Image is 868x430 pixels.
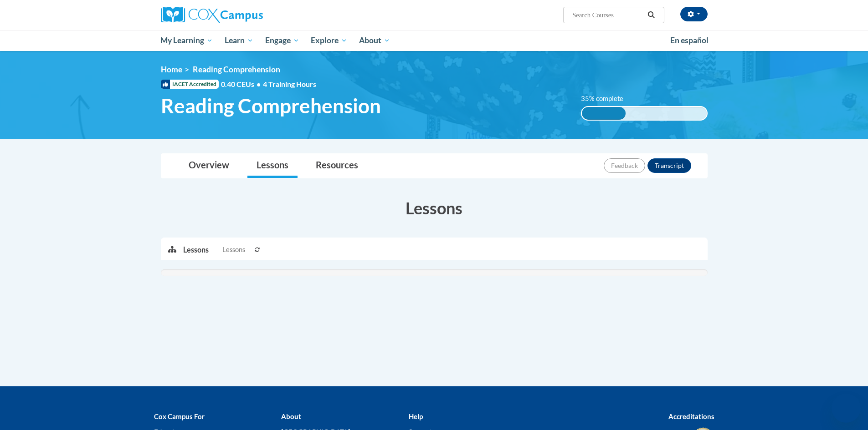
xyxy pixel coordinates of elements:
button: Feedback [604,158,645,173]
a: Lessons [247,154,298,178]
label: 35% complete [581,94,633,104]
a: Resources [307,154,367,178]
span: 0.40 CEUs [221,79,263,89]
span: En español [670,35,709,45]
div: 35% complete [582,107,626,120]
span: Engage [265,35,299,46]
a: Home [161,65,182,74]
span: My Learning [160,35,213,46]
span: Explore [311,35,347,46]
button: Transcript [647,158,691,173]
b: Accreditations [668,412,714,420]
span: Lessons [222,245,245,255]
div: Main menu [147,30,721,51]
a: My Learning [155,30,219,51]
a: Engage [259,30,305,51]
input: Search Courses [571,10,644,20]
p: Lessons [183,245,209,255]
a: Cox Campus [161,7,334,23]
span: 4 Training Hours [263,80,316,88]
span: • [257,80,261,88]
span: Reading Comprehension [161,94,381,118]
span: Reading Comprehension [193,65,280,74]
b: Cox Campus For [154,412,205,420]
b: About [281,412,301,420]
img: Cox Campus [161,7,263,23]
span: About [359,35,390,46]
a: About [353,30,396,51]
a: Learn [219,30,259,51]
button: Account Settings [680,7,708,21]
b: Help [409,412,423,420]
iframe: Button to launch messaging window [832,394,861,423]
h3: Lessons [161,197,708,219]
span: IACET Accredited [161,80,219,89]
button: Search [644,10,658,20]
a: En español [664,31,714,50]
a: Overview [180,154,238,178]
span: Learn [225,35,253,46]
a: Explore [305,30,353,51]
